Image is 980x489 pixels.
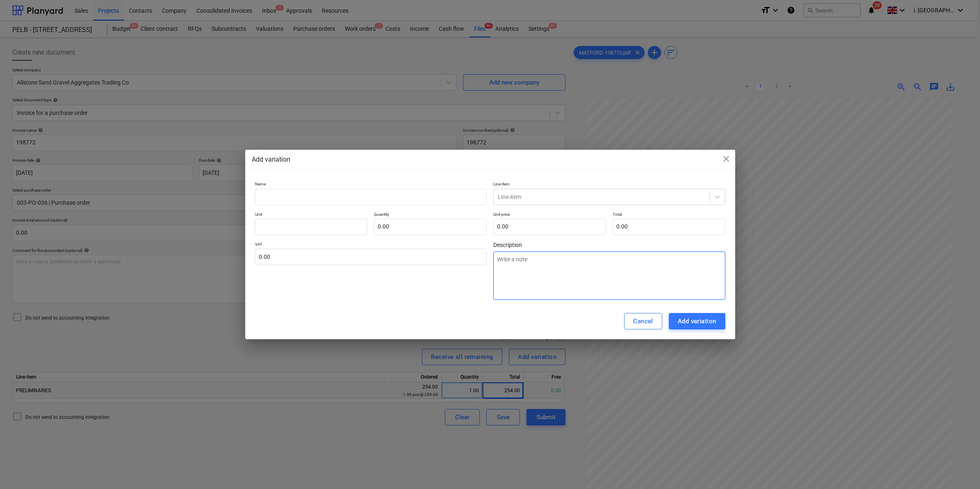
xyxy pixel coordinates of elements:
[255,212,368,219] p: Unit
[939,450,980,489] iframe: Chat Widget
[678,316,716,327] div: Add variation
[374,212,487,219] p: Quantity
[252,155,729,165] div: Add variation
[255,242,487,249] p: VAT
[633,316,653,327] div: Cancel
[255,181,487,188] p: Name
[493,181,725,188] p: Line-item
[721,154,731,164] span: close
[493,212,606,219] p: Unit price
[721,154,731,167] div: close
[624,313,662,329] button: Cancel
[669,313,725,329] button: Add variation
[493,242,725,248] span: Description
[613,212,725,219] p: Total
